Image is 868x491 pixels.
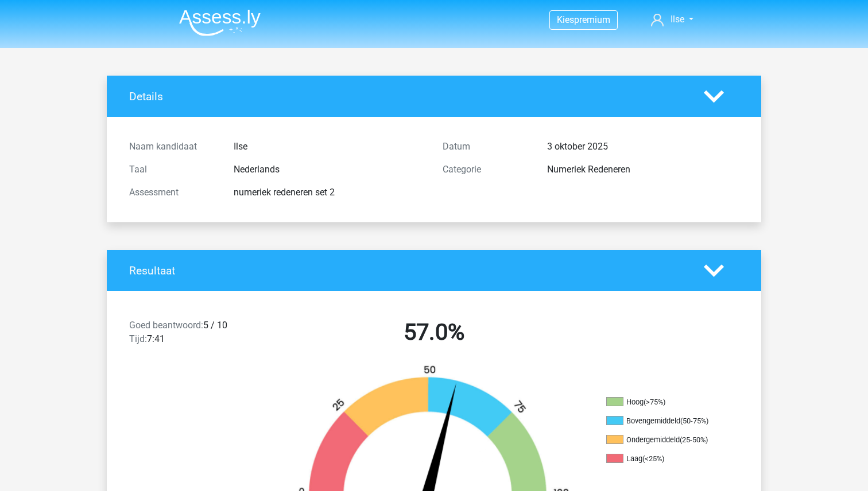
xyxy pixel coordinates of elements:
div: Categorie [434,163,538,176]
div: 5 / 10 7:41 [121,319,277,351]
span: Tijd: [129,333,147,344]
div: 3 oktober 2025 [538,140,747,154]
div: Naam kandidaat [121,140,225,154]
li: Hoog [606,397,721,407]
li: Ondergemiddeld [606,435,721,445]
div: Ilse [225,140,434,154]
h4: Details [129,90,687,103]
div: Datum [434,140,538,154]
a: Kiespremium [550,12,617,28]
span: Ilse [671,14,684,25]
li: Laag [606,454,721,464]
h2: 57.0% [286,319,582,346]
div: Taal [121,163,225,176]
div: (<25%) [642,454,664,463]
div: Assessment [121,186,225,199]
div: (50-75%) [680,417,708,425]
span: Goed beantwoord: [129,320,203,331]
div: (25-50%) [680,435,708,444]
div: Nederlands [225,163,434,176]
div: numeriek redeneren set 2 [225,186,434,199]
span: premium [574,14,610,25]
a: Ilse [646,13,698,26]
div: (>75%) [644,398,665,406]
li: Bovengemiddeld [606,416,721,426]
span: Kies [557,14,574,25]
img: Assessly [179,9,261,36]
h4: Resultaat [129,264,687,277]
div: Numeriek Redeneren [538,163,747,176]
